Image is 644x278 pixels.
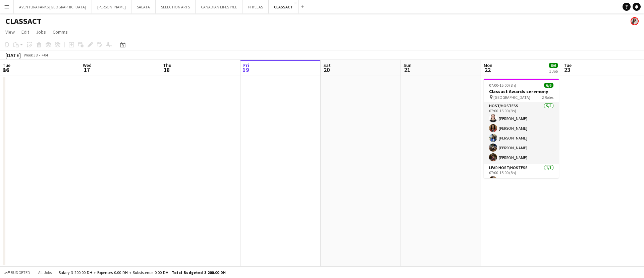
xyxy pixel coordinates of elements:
app-user-avatar: Ines de Puybaudet [631,17,639,25]
a: Edit [19,28,32,36]
span: Wed [83,62,92,68]
button: Budgeted [3,269,31,276]
button: SALATA [131,0,156,13]
button: [PERSON_NAME] [92,0,131,13]
app-job-card: 07:00-15:00 (8h)6/6Classact Awards ceremony [GEOGRAPHIC_DATA]2 RolesHost/Hostess5/507:00-15:00 (8... [484,79,559,178]
a: View [3,28,17,36]
div: +04 [42,52,48,57]
a: Comms [50,28,70,36]
span: 07:00-15:00 (8h) [489,83,516,88]
span: View [5,29,15,35]
span: Tue [564,62,572,68]
span: Comms [53,29,68,35]
span: 6/6 [544,83,553,88]
span: 19 [242,66,249,74]
span: [GEOGRAPHIC_DATA] [493,95,530,100]
span: 21 [402,66,412,74]
button: CLASSACT [269,0,299,13]
span: Week 38 [22,52,39,57]
div: [DATE] [5,52,21,58]
span: Sat [323,62,331,68]
span: 23 [563,66,572,74]
a: Jobs [33,28,49,36]
span: Sun [404,62,412,68]
span: 16 [2,66,10,74]
button: PHYLEAS [243,0,269,13]
button: SELECTION ARTS [156,0,196,13]
span: All jobs [37,270,53,275]
span: 17 [82,66,92,74]
span: Jobs [36,29,46,35]
span: Budgeted [11,270,30,275]
span: 2 Roles [542,95,553,100]
span: 20 [322,66,331,74]
span: 6/6 [549,63,558,68]
h3: Classact Awards ceremony [484,88,559,94]
div: Salary 3 200.00 DH + Expenses 0.00 DH + Subsistence 0.00 DH = [59,270,226,275]
span: Fri [243,62,249,68]
span: Tue [3,62,10,68]
span: 22 [483,66,492,74]
span: Mon [484,62,492,68]
span: Edit [21,29,29,35]
button: AVENTURA PARKS [GEOGRAPHIC_DATA] [14,0,92,13]
span: Thu [163,62,171,68]
span: 18 [162,66,171,74]
app-card-role: Host/Hostess5/507:00-15:00 (8h)[PERSON_NAME][PERSON_NAME][PERSON_NAME][PERSON_NAME][PERSON_NAME] [484,102,559,164]
div: 1 Job [549,69,558,74]
h1: CLASSACT [5,16,42,26]
span: Total Budgeted 3 200.00 DH [172,270,226,275]
app-card-role: Lead Host/Hostess1/107:00-15:00 (8h)Rehab Rehab [484,164,559,187]
button: CANADIAN LIFESTYLE [196,0,243,13]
